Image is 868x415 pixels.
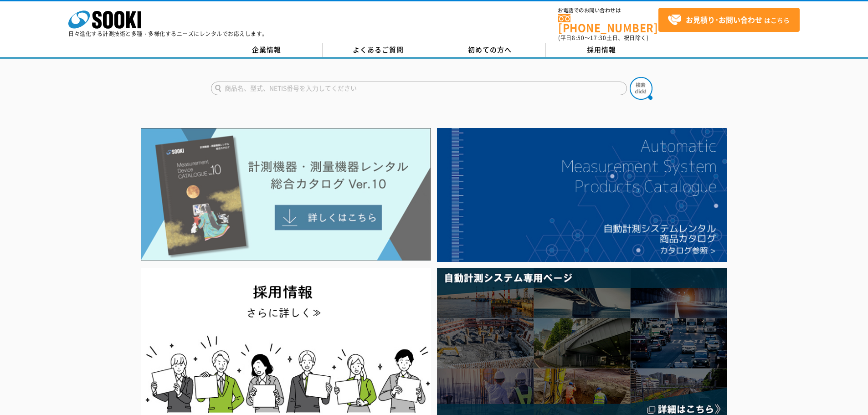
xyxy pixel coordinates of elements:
p: 日々進化する計測技術と多種・多様化するニーズにレンタルでお応えします。 [68,31,268,36]
a: 初めての方へ [434,43,546,57]
img: 自動計測システムカタログ [437,128,727,262]
span: お電話でのお問い合わせは [558,8,658,13]
span: (平日 ～ 土日、祝日除く) [558,34,648,42]
span: はこちら [668,13,790,27]
a: お見積り･お問い合わせはこちら [658,8,800,32]
span: 初めての方へ [468,45,512,55]
span: 8:50 [572,34,585,42]
strong: お見積り･お問い合わせ [686,14,762,25]
img: Catalog Ver10 [141,128,431,261]
input: 商品名、型式、NETIS番号を入力してください [211,82,627,95]
a: [PHONE_NUMBER] [558,14,658,33]
a: 採用情報 [546,43,657,57]
a: 企業情報 [211,43,323,57]
a: よくあるご質問 [323,43,434,57]
span: 17:30 [590,34,606,42]
img: btn_search.png [630,77,652,100]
